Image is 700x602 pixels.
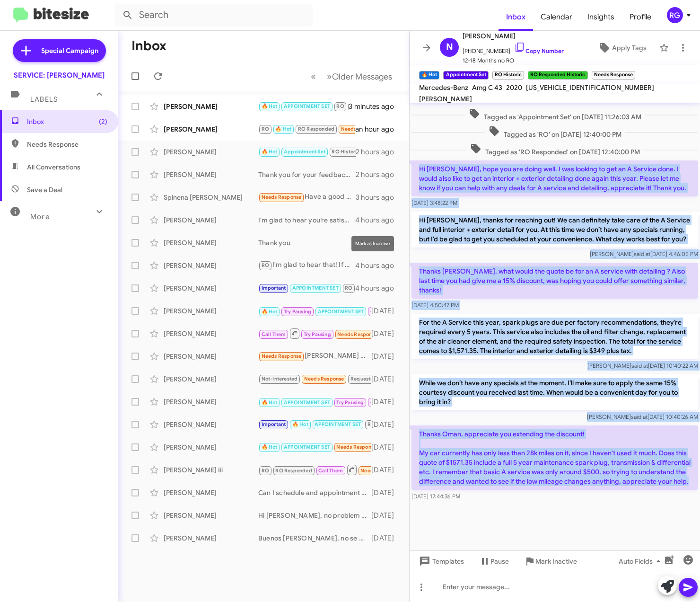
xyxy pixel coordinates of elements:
[258,373,371,384] div: Hello, [PERSON_NAME]. I was dissatisfied with the service. 1. The code for the problem that was f...
[417,553,464,570] span: Templates
[262,331,286,337] span: Call Them
[345,285,352,291] span: RO
[411,493,460,500] span: [DATE] 12:44:36 PM
[580,3,622,31] a: Insights
[611,553,672,570] button: Auto Fields
[371,511,402,520] div: [DATE]
[284,399,330,406] span: APPOINTMENT SET
[667,7,683,23] div: RG
[485,125,625,139] span: Tagged as 'RO' on [DATE] 12:40:00 PM
[30,212,50,221] span: More
[631,362,648,369] span: said at
[164,420,258,429] div: [PERSON_NAME]
[371,374,402,384] div: [DATE]
[411,212,698,248] p: Hi [PERSON_NAME], thanks for reaching out! We can definitely take care of the A Service and full ...
[164,397,258,407] div: [PERSON_NAME]
[258,511,371,520] div: Hi [PERSON_NAME], no problem at all. When you’re ready, we’ll be here to help with your Mercedes-...
[355,283,402,293] div: 4 hours ago
[367,421,395,427] span: RO Historic
[164,193,258,202] div: Spinena [PERSON_NAME]
[370,309,395,315] span: Call Them
[164,443,258,452] div: [PERSON_NAME]
[284,444,330,450] span: APPOINTMENT SET
[419,83,468,92] span: Mercedes-Benz
[27,162,80,172] span: All Conversations
[341,126,381,132] span: Needs Response
[27,117,107,126] span: Inbox
[499,3,533,31] span: Inbox
[164,124,258,134] div: [PERSON_NAME]
[465,108,645,122] span: Tagged as 'Appointment Set' on [DATE] 11:26:03 AM
[355,124,402,134] div: an hour ago
[131,38,166,53] h1: Inbox
[371,465,402,475] div: [DATE]
[592,71,635,80] small: Needs Response
[411,160,698,196] p: Hi [PERSON_NAME], hope you are doing well. I was looking to get an A Service done. I would also l...
[164,215,258,225] div: [PERSON_NAME]
[590,250,698,257] span: [PERSON_NAME] [DATE] 4:46:05 PM
[371,352,402,361] div: [DATE]
[262,149,278,155] span: 🔥 Hot
[284,103,330,109] span: APPOINTMENT SET
[327,71,332,82] span: »
[262,194,302,200] span: Needs Response
[262,103,278,109] span: 🔥 Hot
[533,3,580,31] a: Calendar
[164,511,258,520] div: [PERSON_NAME]
[114,4,313,27] input: Search
[336,444,376,450] span: Needs Response
[535,553,577,570] span: Mark Inactive
[631,413,647,420] span: said at
[164,102,258,111] div: [PERSON_NAME]
[528,71,587,80] small: RO Responded Historic
[258,328,371,339] div: Hi yes it was good. They do need to issue a credit for a service that I was billed for that they ...
[262,444,278,450] span: 🔥 Hot
[410,553,472,570] button: Templates
[622,3,659,31] a: Profile
[305,67,322,86] button: Previous
[258,488,371,497] div: Can I schedule and appointment for you?
[587,413,698,420] span: [PERSON_NAME] [DATE] 10:40:26 AM
[356,193,402,202] div: 3 hours ago
[275,126,291,132] span: 🔥 Hot
[472,553,516,570] button: Pause
[41,46,98,55] span: Special Campaign
[164,533,258,543] div: [PERSON_NAME]
[30,95,58,104] span: Labels
[589,39,655,56] button: Apply Tags
[164,238,258,248] div: [PERSON_NAME]
[332,149,359,155] span: RO Historic
[14,71,105,80] div: SERVICE: [PERSON_NAME]
[304,376,344,382] span: Needs Response
[262,126,269,132] span: RO
[258,533,371,543] div: Buenos [PERSON_NAME], no se preocupe. Entiendo perfectamente, gracias por avisar. Cuando tenga un...
[284,309,311,315] span: Try Pausing
[13,39,106,62] a: Special Campaign
[315,421,361,427] span: APPOINTMENT SET
[318,468,343,474] span: Call Them
[371,488,402,497] div: [DATE]
[164,261,258,270] div: [PERSON_NAME]
[306,67,398,86] nav: Page navigation example
[258,124,355,134] div: Hi [PERSON_NAME]. Are the tires the Pirelli Scorpion ATR? Any warranty on those?
[411,301,459,309] span: [DATE] 4:50:47 PM
[411,374,698,410] p: While we don’t have any specials at the moment, I’ll make sure to apply the same 15% courtesy dis...
[472,83,502,92] span: Amg C 43
[411,263,698,299] p: Thanks [PERSON_NAME], what would the quote be for an A service with detailing ? Also last time yo...
[27,185,62,195] span: Save a Deal
[411,425,698,490] p: Thanks Oman, appreciate you extending the discount! My car currently has only less than 28k miles...
[370,399,395,406] span: Call Them
[304,331,331,337] span: Try Pausing
[514,47,564,54] a: Copy Number
[371,306,402,316] div: [DATE]
[164,488,258,497] div: [PERSON_NAME]
[371,533,402,543] div: [DATE]
[262,309,278,315] span: 🔥 Hot
[164,352,258,361] div: [PERSON_NAME]
[284,149,325,155] span: Appointment Set
[262,353,302,359] span: Needs Response
[262,376,298,382] span: Not-Interested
